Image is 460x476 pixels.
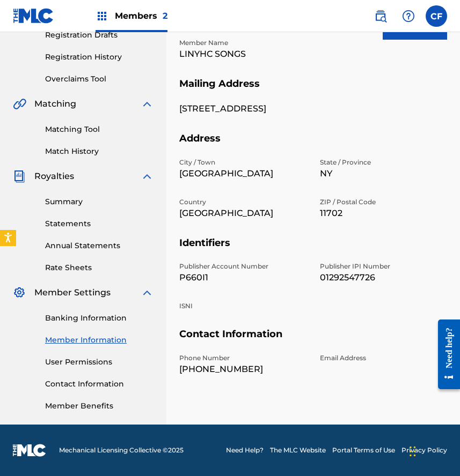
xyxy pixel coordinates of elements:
p: Country [179,197,307,207]
img: logo [13,444,46,457]
p: P660I1 [179,271,307,284]
p: City / Town [179,158,307,167]
p: [STREET_ADDRESS] [179,102,307,115]
span: Matching [34,98,76,110]
h5: Identifiers [179,237,447,262]
a: Summary [45,196,154,207]
img: Royalties [13,170,26,183]
h5: Contact Information [179,328,447,353]
p: Phone Number [179,353,307,363]
div: User Menu [426,5,447,27]
div: Help [398,5,419,27]
a: Rate Sheets [45,262,154,273]
a: Annual Statements [45,240,154,251]
a: Statements [45,218,154,229]
a: Match History [45,146,154,157]
iframe: Resource Center [430,311,460,398]
a: Registration History [45,51,154,63]
a: Public Search [370,5,391,27]
span: Member Settings [34,286,111,299]
a: Portal Terms of Use [332,445,395,455]
img: search [374,10,387,23]
a: User Permissions [45,356,154,368]
img: expand [141,170,154,183]
p: NY [320,167,448,180]
a: Matching Tool [45,124,154,135]
p: [GEOGRAPHIC_DATA] [179,207,307,220]
p: ISNI [179,301,307,311]
a: Overclaims Tool [45,73,154,85]
div: Drag [410,435,416,467]
p: 01292547726 [320,271,448,284]
p: Publisher Account Number [179,262,307,271]
img: Matching [13,98,26,110]
p: LINYHC SONGS [179,48,307,61]
h5: Mailing Address [179,78,447,103]
a: Banking Information [45,313,154,324]
p: Email Address [320,353,448,363]
img: Top Rightsholders [96,10,108,23]
p: ZIP / Postal Code [320,197,448,207]
p: Member Name [179,38,307,48]
a: Registration Drafts [45,29,154,41]
p: [PHONE_NUMBER] [179,363,307,376]
p: Publisher IPI Number [320,262,448,271]
p: State / Province [320,158,448,167]
img: expand [141,286,154,299]
a: Member Benefits [45,400,154,412]
a: The MLC Website [270,445,326,455]
iframe: Chat Widget [406,425,460,476]
a: Need Help? [226,445,264,455]
a: Contact Information [45,378,154,390]
span: 2 [163,11,167,21]
span: Royalties [34,170,74,183]
img: help [402,10,415,23]
span: Members [115,10,167,22]
span: Mechanical Licensing Collective © 2025 [59,445,184,455]
img: Member Settings [13,286,26,299]
img: expand [141,98,154,110]
a: Privacy Policy [401,445,447,455]
p: 11702 [320,207,448,220]
p: [GEOGRAPHIC_DATA] [179,167,307,180]
h5: Address [179,132,447,158]
img: MLC Logo [13,8,54,24]
a: Member Information [45,334,154,346]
